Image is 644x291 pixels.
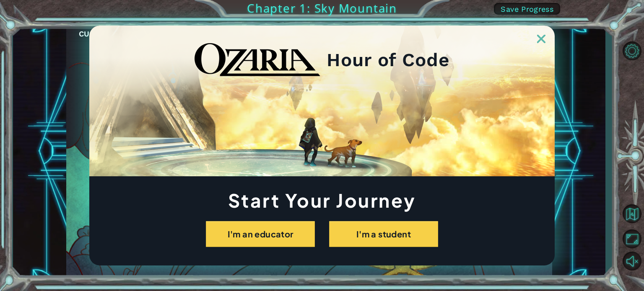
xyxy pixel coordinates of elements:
button: I'm a student [329,221,438,247]
img: ExitButton_Dusk.png [537,35,545,43]
button: I'm an educator [206,221,315,247]
h2: Hour of Code [327,52,449,68]
h1: Start Your Journey [89,192,555,209]
img: blackOzariaWordmark.png [195,43,320,77]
